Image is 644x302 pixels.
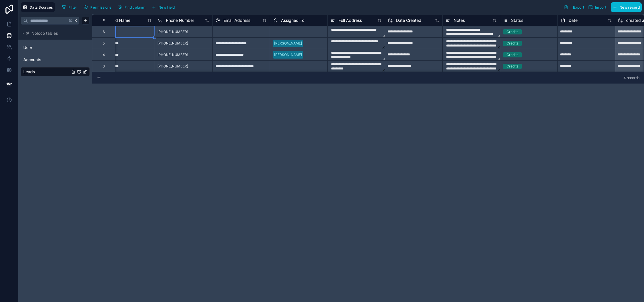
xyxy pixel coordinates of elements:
[23,69,35,75] span: Leads
[507,64,518,69] div: Credits
[103,30,105,34] div: 6
[21,67,90,76] div: Leads
[31,30,58,36] span: Noloco tables
[620,5,640,9] span: New record
[81,3,115,11] a: Permissions
[81,3,113,11] button: Permissions
[116,3,147,11] button: Find column
[611,2,642,12] button: New record
[608,2,642,12] a: New record
[507,29,518,34] div: Credits
[511,18,523,23] span: Status
[595,5,606,9] span: Import
[23,57,70,63] a: Accounts
[157,53,188,57] span: [PHONE_NUMBER]
[166,18,194,23] span: Phone Number
[21,29,86,37] button: Noloco tables
[624,75,639,80] span: 4 records
[103,53,105,57] div: 4
[23,45,32,51] span: User
[74,19,78,23] span: K
[30,5,53,9] span: Data Sources
[569,18,578,23] span: Date
[108,18,130,23] span: Lead Name
[60,3,79,11] button: Filter
[21,2,55,12] button: Data Sources
[125,5,145,9] span: Find column
[103,64,105,69] div: 3
[586,2,608,12] button: Import
[68,5,77,9] span: Filter
[23,45,70,51] a: User
[274,52,302,57] div: [PERSON_NAME]
[274,41,302,46] div: [PERSON_NAME]
[90,5,111,9] span: Permissions
[281,18,304,23] span: Assigned To
[396,18,421,23] span: Date Created
[158,5,175,9] span: New field
[507,41,518,46] div: Credits
[573,5,584,9] span: Export
[21,43,90,52] div: User
[23,57,41,63] span: Accounts
[21,55,90,64] div: Accounts
[150,3,177,11] button: New field
[157,41,188,46] span: [PHONE_NUMBER]
[157,64,188,69] span: [PHONE_NUMBER]
[157,30,188,34] span: [PHONE_NUMBER]
[507,52,518,57] div: Credits
[223,18,250,23] span: Email Address
[562,2,586,12] button: Export
[454,18,465,23] span: Notes
[97,18,111,22] div: #
[23,69,70,75] a: Leads
[339,18,362,23] span: Full Address
[103,41,105,46] div: 5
